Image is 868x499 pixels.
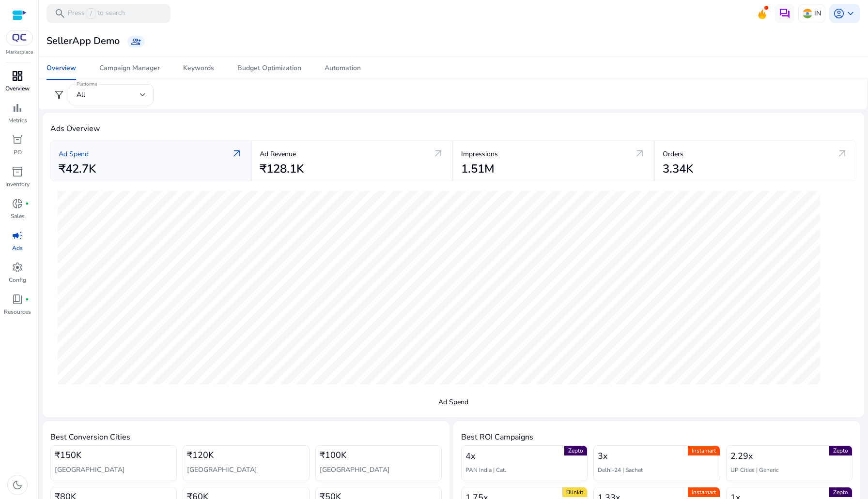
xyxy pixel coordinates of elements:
[77,90,85,99] span: All
[730,466,779,474] h5: UP Cities | Generic
[634,148,646,160] span: arrow_outward
[12,294,23,305] span: book_4
[562,487,587,497] span: Blinkit
[688,487,720,497] span: Instamart
[187,448,214,462] span: ₹120K
[829,446,852,455] span: Zepto
[803,9,812,18] img: in.svg
[55,465,125,475] h5: [GEOGRAPHIC_DATA]
[564,446,587,455] span: Zepto
[99,65,160,72] div: Campaign Manager
[237,65,301,72] div: Budget Optimization
[461,433,852,442] h4: Best ROI Campaigns
[12,198,23,209] span: donut_small
[53,89,65,101] span: filter_alt
[663,149,683,159] p: Orders
[11,212,25,220] p: Sales
[50,397,856,407] p: Ad Spend
[260,162,304,176] h2: ₹128.1K
[814,5,821,22] p: IN
[5,84,30,93] p: Overview
[4,308,31,316] p: Resources
[59,149,89,159] p: Ad Spend
[12,134,23,146] span: orders
[12,230,23,241] span: campaign
[55,448,81,462] span: ₹150K
[46,35,120,47] h3: SellerApp Demo
[833,8,845,19] span: account_circle
[187,465,257,475] h5: [GEOGRAPHIC_DATA]
[730,449,753,463] span: 2.29x
[231,148,243,160] span: arrow_outward
[87,8,95,19] span: /
[131,37,141,46] span: group_add
[598,466,643,474] h5: Delhi-24 | Sachet
[25,202,29,205] span: fiber_manual_record
[8,116,27,125] p: Metrics
[320,465,390,475] h5: [GEOGRAPHIC_DATA]
[11,34,28,42] img: QC-logo.svg
[12,102,23,114] span: bar_chart
[68,8,125,19] p: Press to search
[5,180,30,189] p: Inventory
[598,449,607,463] span: 3x
[260,149,296,159] p: Ad Revenue
[688,446,720,455] span: Instamart
[127,36,145,47] a: group_add
[433,148,444,160] span: arrow_outward
[845,8,856,19] span: keyboard_arrow_down
[9,276,26,284] p: Config
[829,487,852,497] span: Zepto
[12,262,23,273] span: settings
[14,148,22,157] p: PO
[663,162,693,176] h2: 3.34K
[54,8,66,19] span: search
[465,449,475,463] span: 4x
[12,166,23,177] span: inventory_2
[461,162,495,176] h2: 1.51M
[325,65,361,72] div: Automation
[12,479,23,491] span: dark_mode
[837,148,848,160] span: arrow_outward
[77,81,97,88] mat-label: Platforms
[465,466,506,474] h5: PAN India | Cat.
[12,70,23,82] span: dashboard
[183,65,214,72] div: Keywords
[46,65,76,72] div: Overview
[6,49,33,56] p: Marketplace
[320,448,346,462] span: ₹100K
[50,433,442,442] h4: Best Conversion Cities
[59,162,96,176] h2: ₹42.7K
[461,149,498,159] p: Impressions
[25,297,29,301] span: fiber_manual_record
[50,124,856,133] h4: Ads Overview
[12,244,23,252] p: Ads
